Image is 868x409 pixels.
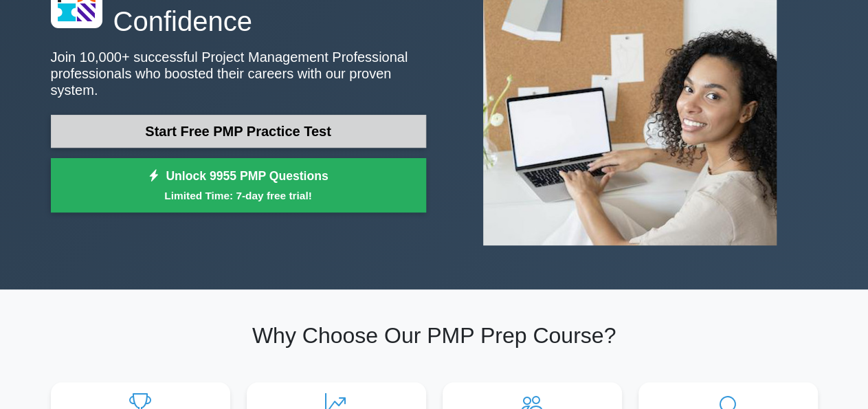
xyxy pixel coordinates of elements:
[51,115,426,148] a: Start Free PMP Practice Test
[51,158,426,213] a: Unlock 9955 PMP QuestionsLimited Time: 7-day free trial!
[68,188,409,203] small: Limited Time: 7-day free trial!
[51,322,818,349] h2: Why Choose Our PMP Prep Course?
[51,49,426,98] p: Join 10,000+ successful Project Management Professional professionals who boosted their careers w...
